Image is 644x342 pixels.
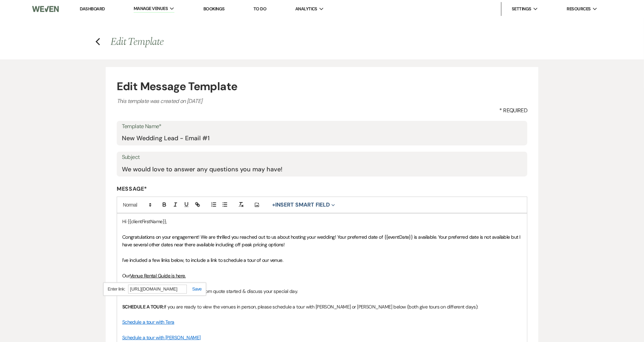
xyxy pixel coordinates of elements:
[122,122,522,132] label: Template Name*
[122,303,522,311] p: If you are ready to view the venues in person, please schedule a tour with [PERSON_NAME] or [PERS...
[500,106,528,115] span: * Required
[32,2,58,16] img: Weven Logo
[128,285,187,294] input: https://quilljs.com
[117,185,528,192] label: Message*
[117,97,528,106] p: This template was created on [DATE]
[122,218,522,225] p: Hi {{clientFirstName}},
[130,273,185,279] a: Venue Rental Guide is here
[272,202,275,208] span: +
[122,287,522,295] p: to get a custom quote started & discuss your special day.
[110,34,163,50] span: Edit Template
[203,6,225,12] a: Bookings
[122,304,164,310] strong: SCHEDULE A TOUR:
[122,234,521,248] span: Congratulations on your engagement! We are thrilled you reached out to us about hosting your wedd...
[270,201,337,209] button: Insert Smart Field
[134,5,168,12] span: Manage Venues
[117,78,528,95] h4: Edit Message Template
[122,273,130,279] span: Our
[122,334,201,341] a: Schedule a tour with [PERSON_NAME]
[122,257,283,263] span: I've included a few links below, to include a link to schedule a tour of our venue.
[253,6,266,12] a: To Do
[512,6,531,12] span: Settings
[122,152,522,162] label: Subject
[80,6,105,12] a: Dashboard
[295,6,317,12] span: Analytics
[122,319,174,325] a: Schedule a tour with Tera
[185,273,186,279] a: .
[567,6,591,12] span: Resources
